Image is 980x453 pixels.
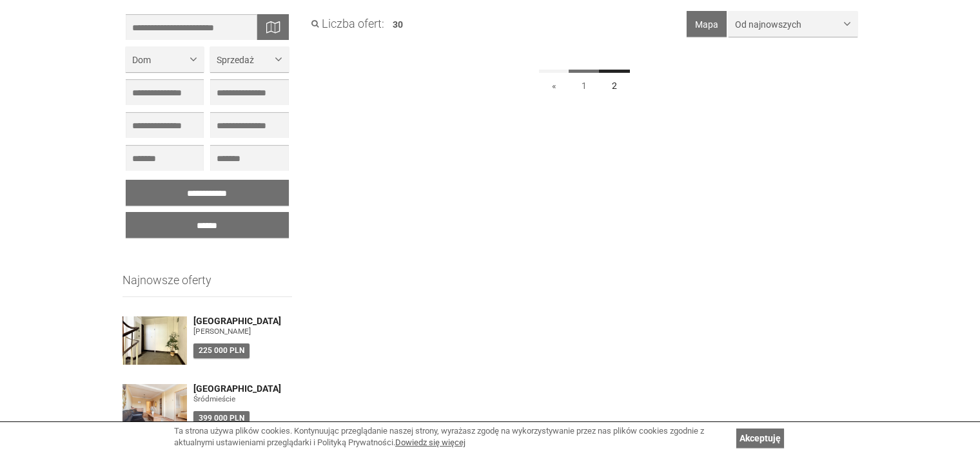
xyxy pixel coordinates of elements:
[193,394,292,405] figure: Śródmieście
[193,316,292,326] a: [GEOGRAPHIC_DATA]
[193,343,250,358] div: 225 000 PLN
[132,53,188,66] span: Dom
[210,46,288,72] button: Sprzedaż
[687,11,727,37] button: Mapa
[193,326,292,337] figure: [PERSON_NAME]
[257,14,289,40] div: Wyszukaj na mapie
[729,11,857,37] button: Od najnowszych
[393,19,403,30] span: 30
[122,274,292,297] h3: Najnowsze oferty
[174,425,730,449] div: Ta strona używa plików cookies. Kontynuując przeglądanie naszej strony, wyrażasz zgodę na wykorzy...
[126,46,204,72] button: Dom
[193,411,250,426] div: 399 000 PLN
[539,70,569,99] a: «
[599,70,630,99] a: 2
[217,53,272,66] span: Sprzedaż
[736,429,784,448] a: Akceptuję
[395,438,465,447] a: Dowiedz się więcej
[311,17,384,30] h3: Liczba ofert:
[193,384,292,394] a: [GEOGRAPHIC_DATA]
[569,70,600,99] a: 1
[735,18,841,31] span: Od najnowszych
